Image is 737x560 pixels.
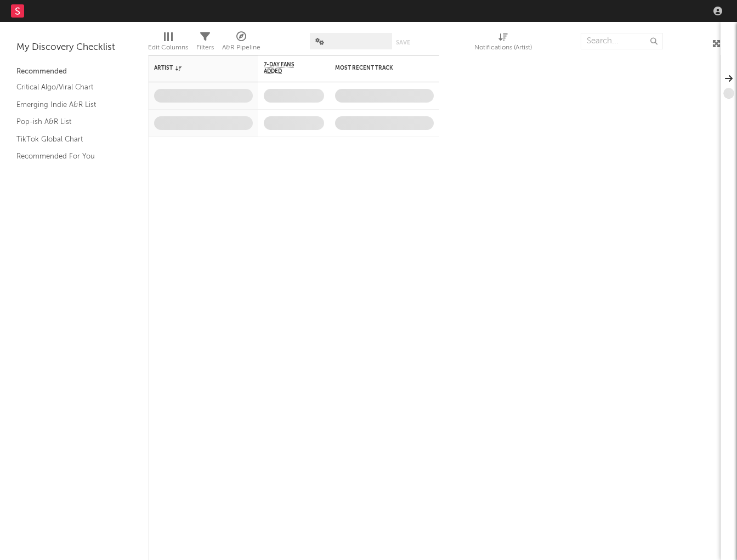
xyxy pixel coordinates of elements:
div: Filters [196,27,214,59]
button: Save [396,39,410,46]
div: Edit Columns [148,27,188,59]
a: Emerging Indie A&R List [16,99,121,111]
div: A&R Pipeline [222,27,260,59]
div: Edit Columns [148,41,188,54]
div: Notifications (Artist) [474,27,532,59]
div: Artist [154,65,236,71]
div: Most Recent Track [335,65,417,71]
div: A&R Pipeline [222,41,260,54]
a: TikTok Global Chart [16,133,121,145]
a: Recommended For You [16,150,121,162]
div: Filters [196,41,214,54]
div: Recommended [16,65,132,78]
a: Critical Algo/Viral Chart [16,81,121,93]
input: Search... [581,33,663,49]
div: Notifications (Artist) [474,41,532,54]
span: 7-Day Fans Added [264,61,308,75]
a: Pop-ish A&R List [16,116,121,128]
div: My Discovery Checklist [16,41,132,54]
